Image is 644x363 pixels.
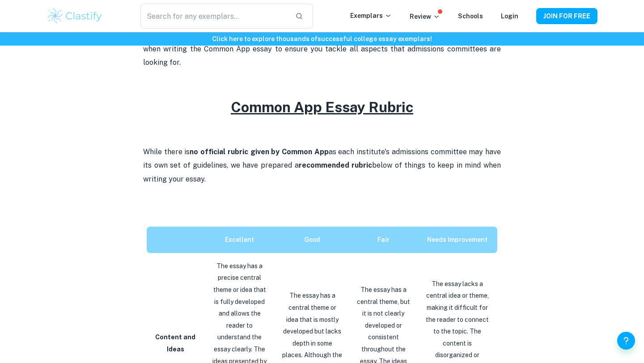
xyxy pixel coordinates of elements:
p: Exemplars [350,11,392,21]
p: Excellent [212,234,268,246]
a: Schools [458,13,483,20]
p: Review [410,12,440,21]
input: Search for any exemplars... [140,4,288,29]
button: Help and Feedback [617,332,635,350]
img: Clastify logo [47,7,103,25]
p: Fair [356,234,410,246]
p: Good [282,234,342,246]
strong: Content and Ideas [155,333,195,353]
p: Needs Improvement [424,234,490,246]
h6: Click here to explore thousands of successful college essay exemplars ! [2,34,642,44]
u: Common App Essay Rubric [231,99,413,115]
strong: recommended rubric [299,161,373,169]
strong: no official rubric given by Common App [190,148,328,156]
button: JOIN FOR FREE [536,8,597,24]
p: While there is as each institute's admissions committee may have its own set of guidelines, we ha... [143,145,501,186]
a: Login [501,13,518,20]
